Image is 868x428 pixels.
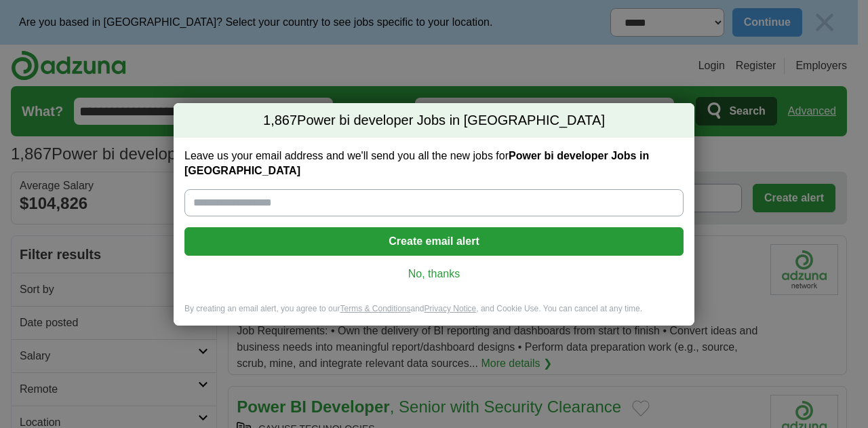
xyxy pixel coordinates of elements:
[340,304,410,313] a: Terms & Conditions
[263,111,297,130] span: 1,867
[184,149,684,178] label: Leave us your email address and we'll send you all the new jobs for
[195,267,673,281] a: No, thanks
[174,303,694,326] div: By creating an email alert, you agree to our and , and Cookie Use. You can cancel at any time.
[425,304,477,313] a: Privacy Notice
[174,103,694,138] h2: Power bi developer Jobs in [GEOGRAPHIC_DATA]
[184,227,684,256] button: Create email alert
